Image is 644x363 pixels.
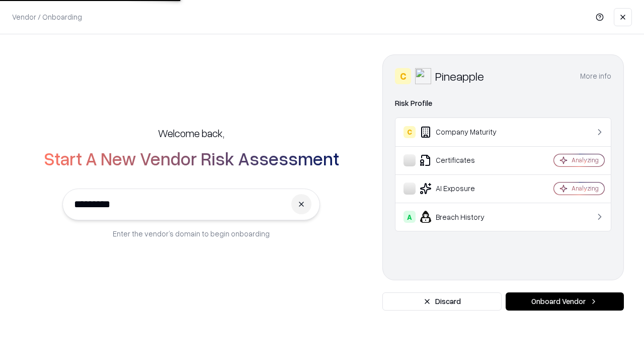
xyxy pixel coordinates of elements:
[113,228,270,239] p: Enter the vendor’s domain to begin onboarding
[580,67,611,85] button: More info
[395,97,611,109] div: Risk Profile
[415,68,431,84] img: Pineapple
[12,12,82,22] p: Vendor / Onboarding
[44,148,339,168] h2: Start A New Vendor Risk Assessment
[572,184,599,193] div: Analyzing
[404,211,524,223] div: Breach History
[404,211,416,223] div: A
[404,183,524,195] div: AI Exposure
[158,126,224,140] h5: Welcome back,
[506,292,624,311] button: Onboard Vendor
[404,154,524,166] div: Certificates
[404,126,416,138] div: C
[435,68,484,84] div: Pineapple
[404,126,524,138] div: Company Maturity
[382,292,502,311] button: Discard
[395,68,411,84] div: C
[572,156,599,164] div: Analyzing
